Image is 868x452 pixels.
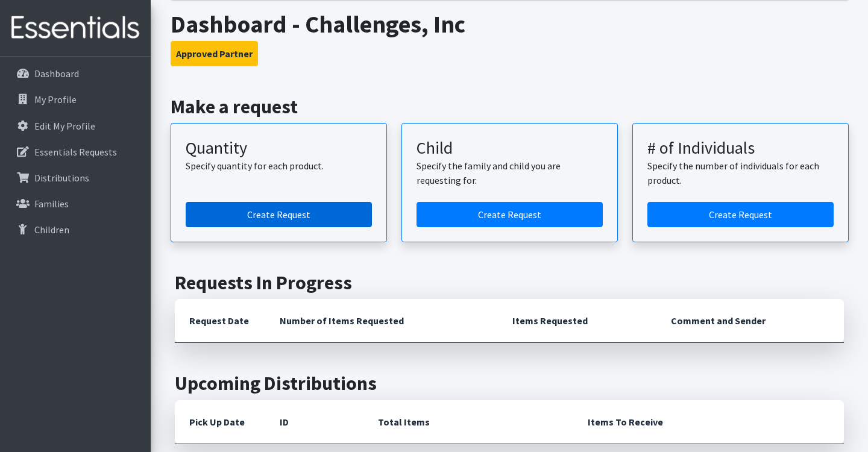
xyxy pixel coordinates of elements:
[5,166,146,190] a: Distributions
[498,299,656,343] th: Items Requested
[417,202,603,227] a: Create a request for a child or family
[34,146,117,158] p: Essentials Requests
[186,138,372,159] h3: Quantity
[175,372,844,395] h2: Upcoming Distributions
[647,202,834,227] a: Create a request by number of individuals
[171,10,849,39] h1: Dashboard - Challenges, Inc
[5,114,146,138] a: Edit My Profile
[5,192,146,216] a: Families
[573,400,844,444] th: Items To Receive
[186,159,372,173] p: Specify quantity for each product.
[647,159,834,187] p: Specify the number of individuals for each product.
[656,299,844,343] th: Comment and Sender
[5,8,146,48] img: HumanEssentials
[417,159,603,187] p: Specify the family and child you are requesting for.
[34,93,77,105] p: My Profile
[175,271,844,294] h2: Requests In Progress
[5,61,146,86] a: Dashboard
[5,218,146,242] a: Children
[175,400,265,444] th: Pick Up Date
[34,120,95,132] p: Edit My Profile
[171,95,849,118] h2: Make a request
[34,172,89,184] p: Distributions
[5,87,146,111] a: My Profile
[171,41,258,66] button: Approved Partner
[34,224,69,236] p: Children
[34,67,79,80] p: Dashboard
[417,138,603,159] h3: Child
[5,140,146,164] a: Essentials Requests
[265,299,498,343] th: Number of Items Requested
[175,299,265,343] th: Request Date
[647,138,834,159] h3: # of Individuals
[265,400,363,444] th: ID
[34,198,69,210] p: Families
[186,202,372,227] a: Create a request by quantity
[363,400,573,444] th: Total Items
